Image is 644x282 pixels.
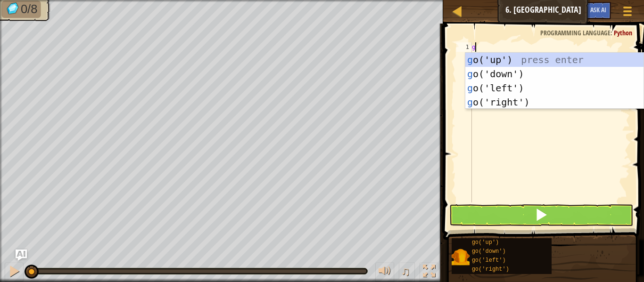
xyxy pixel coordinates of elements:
[472,257,506,264] span: go('left')
[590,5,606,14] span: Ask AI
[540,28,611,37] span: Programming language
[472,239,499,246] span: go('up')
[420,263,438,282] button: Toggle fullscreen
[456,42,472,52] div: 1
[472,266,509,273] span: go('right')
[21,2,38,16] span: 0/8
[375,263,394,282] button: Adjust volume
[449,204,633,226] button: Shift+Enter: Run current code.
[452,248,470,266] img: portrait.png
[5,263,24,282] button: Ctrl + P: Pause
[401,264,410,278] span: ♫
[16,250,27,261] button: Ask AI
[456,52,472,61] div: 2
[399,263,415,282] button: ♫
[1,0,41,18] li: Collect the gems.
[611,28,614,37] span: :
[586,2,611,19] button: Ask AI
[472,248,506,255] span: go('down')
[616,2,639,24] button: Show game menu
[614,28,632,37] span: Python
